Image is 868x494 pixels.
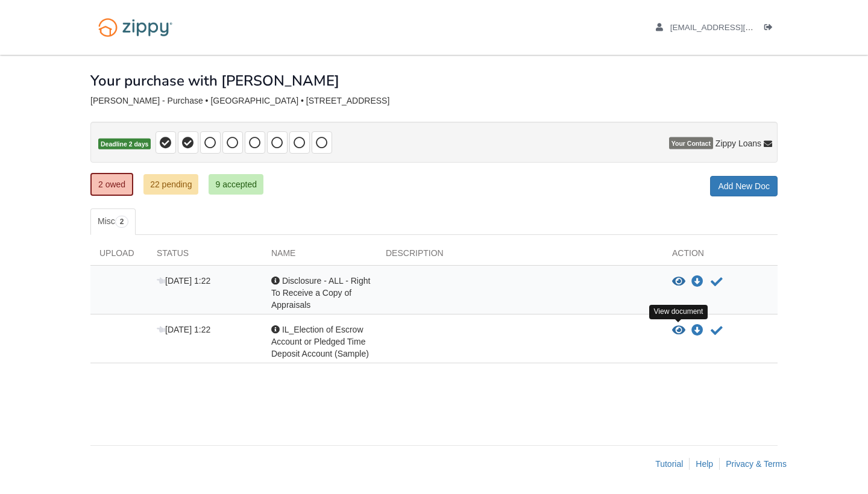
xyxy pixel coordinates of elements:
button: View Disclosure - ALL - Right To Receive a Copy of Appraisals [672,276,685,288]
a: 2 owed [90,173,133,196]
span: [DATE] 1:22 [157,325,210,334]
span: carrascograu2013@gmail.com [670,23,808,32]
a: Tutorial [655,459,683,469]
button: View IL_Election of Escrow Account or Pledged Time Deposit Account (Sample) [672,325,685,337]
a: Privacy & Terms [726,459,787,469]
a: Misc [90,208,136,235]
span: Zippy Loans [715,137,761,149]
a: Add New Doc [710,176,778,196]
div: Action [663,247,778,265]
button: Acknowledge receipt of document [709,324,724,338]
div: [PERSON_NAME] - Purchase • [GEOGRAPHIC_DATA] • [STREET_ADDRESS] [90,96,778,106]
div: Upload [90,247,148,265]
span: [DATE] 1:22 [157,276,210,286]
div: View document [649,305,708,319]
a: 9 accepted [209,174,263,195]
div: Description [377,247,663,265]
h1: Your purchase with [PERSON_NAME] [90,73,339,89]
span: Disclosure - ALL - Right To Receive a Copy of Appraisals [271,276,370,310]
span: Your Contact [669,137,713,149]
a: edit profile [656,23,808,35]
span: Deadline 2 days [98,139,151,150]
a: Help [696,459,713,469]
img: Logo [90,12,180,43]
span: 2 [115,216,129,228]
a: Download IL_Election of Escrow Account or Pledged Time Deposit Account (Sample) [691,326,703,336]
span: IL_Election of Escrow Account or Pledged Time Deposit Account (Sample) [271,325,369,358]
a: Log out [764,23,778,35]
div: Status [148,247,262,265]
button: Acknowledge receipt of document [709,275,724,289]
a: Download Disclosure - ALL - Right To Receive a Copy of Appraisals [691,277,703,287]
div: Name [262,247,377,265]
a: 22 pending [143,174,198,195]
